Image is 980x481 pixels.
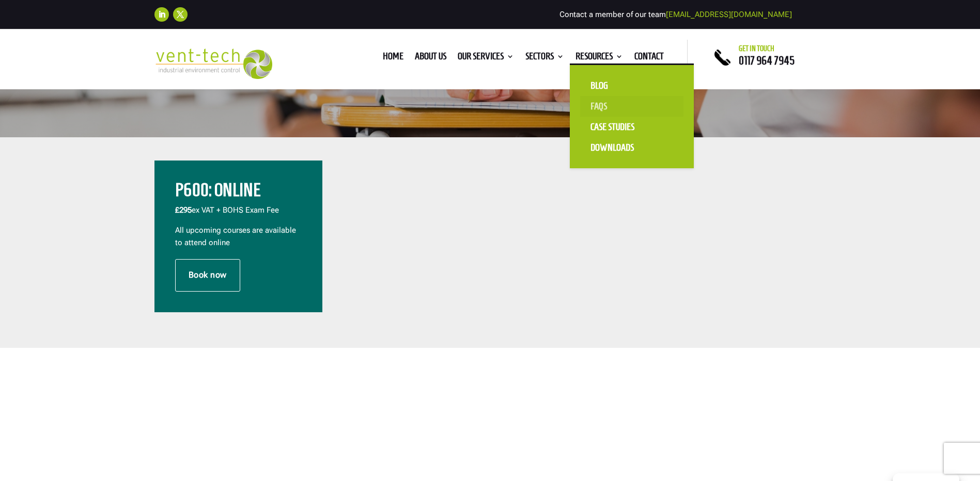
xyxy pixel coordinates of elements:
[739,54,795,67] a: 0117 964 7945
[175,225,302,249] p: All upcoming courses are available to attend online
[154,7,169,22] a: Follow on LinkedIn
[415,53,446,64] a: About us
[559,10,792,19] span: Contact a member of our team
[580,75,683,96] a: Blog
[173,7,188,22] a: Follow on X
[175,181,302,204] h2: P600: Online
[580,137,683,158] a: Downloads
[458,53,514,64] a: Our Services
[175,205,192,215] span: £295
[580,117,683,137] a: Case Studies
[525,53,564,64] a: Sectors
[175,204,302,225] p: ex VAT + BOHS Exam Fee
[575,53,623,64] a: Resources
[666,10,792,19] a: [EMAIL_ADDRESS][DOMAIN_NAME]
[580,96,683,117] a: FAQS
[634,53,664,64] a: Contact
[739,44,774,53] span: Get in touch
[154,49,273,79] img: 2023-09-27T08_35_16.549ZVENT-TECH---Clear-background
[175,259,240,291] a: Book now
[383,53,403,64] a: Home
